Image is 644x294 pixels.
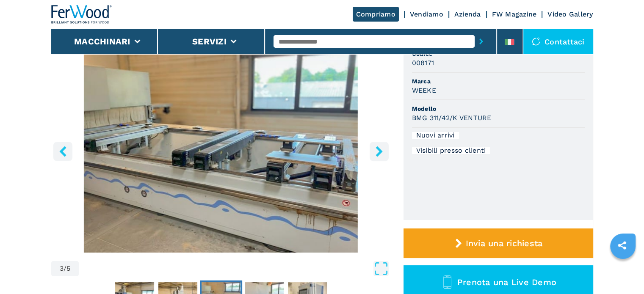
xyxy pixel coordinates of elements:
iframe: Chat [608,256,638,288]
a: FW Magazine [492,10,537,18]
button: Servizi [192,36,227,47]
a: sharethis [611,235,633,256]
a: Video Gallery [547,10,593,18]
div: Visibili presso clienti [412,147,490,154]
span: / [64,265,66,272]
img: Centro di lavoro a Ventose WEEKE BMG 311/42/K VENTURE [51,47,391,253]
div: Nuovi arrivi [412,132,459,139]
button: left-button [53,142,72,161]
span: 3 [60,265,64,272]
a: Azienda [454,10,481,18]
button: Open Fullscreen [81,261,388,276]
a: Compriamo [353,7,399,22]
span: 5 [66,265,70,272]
img: Ferwood [51,5,112,24]
span: Invia una richiesta [465,238,542,248]
button: right-button [370,142,389,161]
h3: BMG 311/42/K VENTURE [412,113,492,123]
span: Prenota una Live Demo [457,277,556,287]
img: Contattaci [532,37,540,46]
h3: 008171 [412,58,434,68]
h3: WEEKE [412,85,436,95]
button: Invia una richiesta [404,228,593,258]
span: Marca [412,77,585,85]
div: Go to Slide 3 [51,47,391,253]
button: Macchinari [74,36,130,47]
a: Vendiamo [410,10,443,18]
span: Modello [412,104,585,113]
button: submit-button [475,32,488,51]
div: Contattaci [523,29,593,54]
